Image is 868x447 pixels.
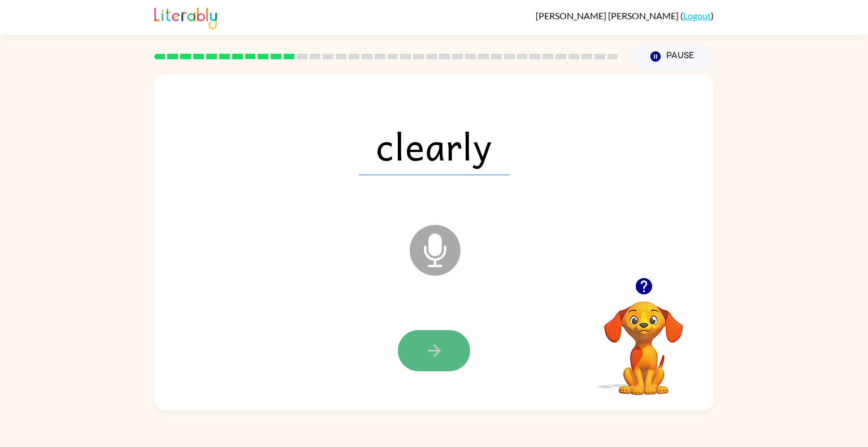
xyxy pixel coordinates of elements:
span: [PERSON_NAME] [PERSON_NAME] [536,10,680,21]
img: Literably [154,5,217,29]
button: Pause [632,44,714,70]
span: clearly [359,116,509,175]
a: Logout [683,10,711,21]
div: ( ) [536,10,714,21]
video: Your browser must support playing .mp4 files to use Literably. Please try using another browser. [587,284,700,397]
